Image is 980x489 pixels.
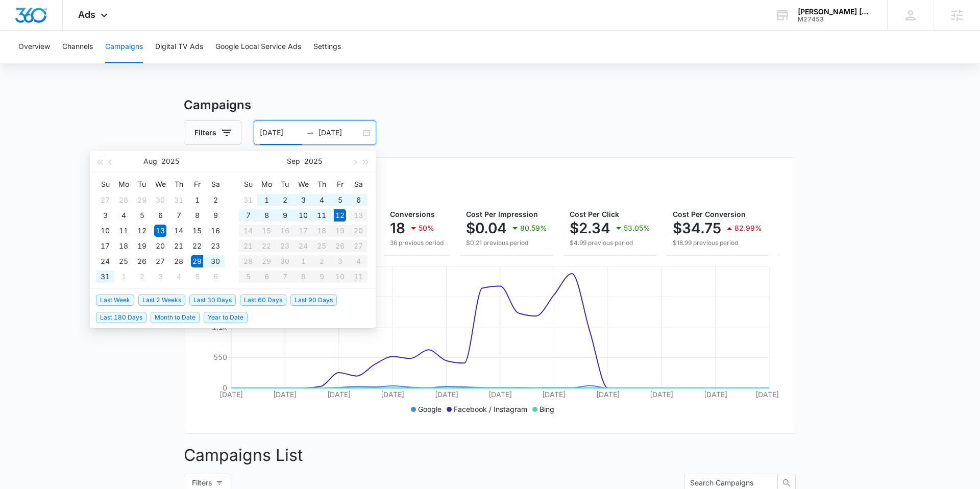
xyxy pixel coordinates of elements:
div: 2 [209,194,222,206]
td: 2025-08-03 [96,208,114,223]
td: 2025-08-09 [206,208,225,223]
td: 2025-07-28 [114,192,133,208]
td: 2025-09-02 [133,269,151,284]
div: 29 [191,255,203,267]
h3: Campaigns [184,96,796,114]
td: 2025-08-10 [96,223,114,238]
td: 2025-09-04 [312,192,331,208]
div: 3 [99,209,111,222]
td: 2025-08-14 [169,223,188,238]
td: 2025-08-21 [169,238,188,254]
td: 2025-09-03 [151,269,169,284]
button: Sep [287,151,300,172]
div: 13 [154,225,166,237]
td: 2025-08-24 [96,254,114,269]
tspan: [DATE] [381,390,404,399]
div: 7 [242,209,254,222]
div: 22 [191,240,203,252]
th: Mo [257,176,276,192]
button: Google Local Service Ads [215,31,301,63]
p: 82.99% [734,225,762,232]
div: 12 [136,225,148,237]
th: Fr [331,176,349,192]
input: Start date [260,127,302,138]
span: Month to Date [151,312,200,323]
tspan: 0 [223,383,227,392]
div: 8 [260,209,273,222]
td: 2025-09-05 [188,269,206,284]
div: 31 [242,194,254,206]
input: End date [318,127,361,138]
td: 2025-09-07 [239,208,257,223]
td: 2025-09-12 [331,208,349,223]
td: 2025-08-12 [133,223,151,238]
th: Sa [206,176,225,192]
div: 29 [136,194,148,206]
td: 2025-08-26 [133,254,151,269]
div: 11 [117,225,130,237]
tspan: [DATE] [488,390,512,399]
span: Ads [78,9,95,20]
div: 3 [154,271,166,283]
td: 2025-08-23 [206,238,225,254]
tspan: [DATE] [327,390,351,399]
span: Cost Per Impression [466,210,538,218]
div: 4 [315,194,328,206]
th: Tu [133,176,151,192]
td: 2025-09-03 [294,192,312,208]
tspan: 550 [213,353,227,361]
div: 1 [191,194,203,206]
div: 14 [173,225,185,237]
span: Last 2 Weeks [138,295,185,306]
td: 2025-07-31 [169,192,188,208]
p: Facebook / Instagram [454,404,527,414]
p: Campaigns List [184,443,796,468]
td: 2025-08-01 [188,192,206,208]
button: Channels [62,31,93,63]
th: Th [312,176,331,192]
button: 2025 [304,151,322,172]
div: 25 [117,255,130,267]
div: 15 [191,225,203,237]
p: Bing [540,404,554,414]
td: 2025-08-08 [188,208,206,223]
span: swap-right [306,129,314,137]
p: $34.75 [673,220,721,236]
button: Aug [143,151,157,172]
td: 2025-08-18 [114,238,133,254]
th: Sa [349,176,367,192]
tspan: [DATE] [650,390,673,399]
div: 10 [99,225,111,237]
td: 2025-08-11 [114,223,133,238]
span: Cost Per Conversion [673,210,746,218]
span: Conversions [390,210,435,218]
div: 6 [352,194,364,206]
td: 2025-08-28 [169,254,188,269]
tspan: [DATE] [219,390,243,399]
td: 2025-08-04 [114,208,133,223]
span: search [778,479,795,487]
td: 2025-08-31 [96,269,114,284]
td: 2025-08-20 [151,238,169,254]
div: 27 [154,255,166,267]
tspan: [DATE] [596,390,620,399]
p: $0.21 previous period [466,238,547,248]
th: We [294,176,312,192]
td: 2025-08-27 [151,254,169,269]
div: 19 [136,240,148,252]
span: Last 90 Days [290,295,337,306]
td: 2025-08-25 [114,254,133,269]
p: $4.99 previous period [570,238,650,248]
div: 17 [99,240,111,252]
td: 2025-09-01 [114,269,133,284]
tspan: [DATE] [435,390,458,399]
div: 18 [117,240,130,252]
div: 30 [154,194,166,206]
td: 2025-07-27 [96,192,114,208]
th: Su [96,176,114,192]
span: Last Week [96,295,134,306]
p: $18.99 previous period [673,238,762,248]
input: Search Campaigns [690,477,764,488]
div: 1 [117,271,130,283]
div: 9 [279,209,291,222]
